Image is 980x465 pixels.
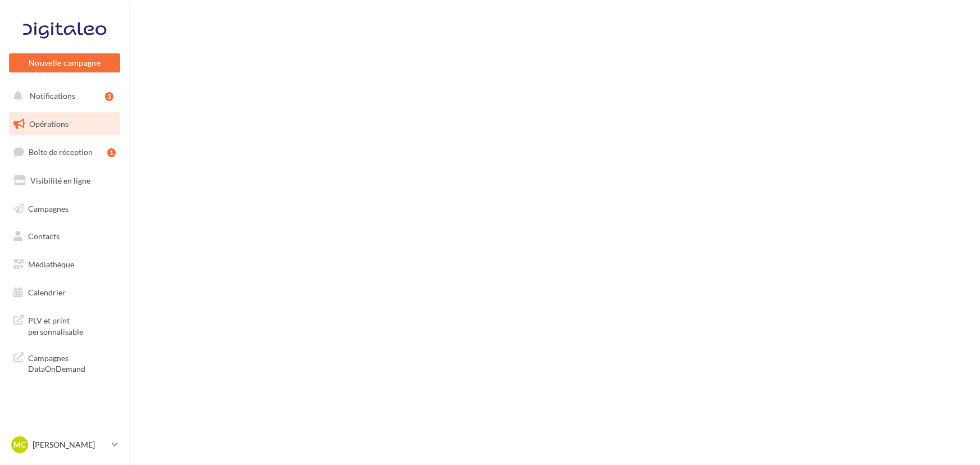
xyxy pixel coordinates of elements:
a: Boîte de réception1 [7,140,122,164]
span: Boîte de réception [29,147,93,157]
span: Médiathèque [28,259,74,269]
span: Notifications [30,91,75,101]
a: Visibilité en ligne [7,169,122,193]
a: Campagnes DataOnDemand [7,346,122,379]
div: 1 [107,148,116,157]
span: Contacts [28,231,60,241]
button: Notifications 3 [7,84,118,108]
span: Campagnes DataOnDemand [28,350,116,375]
span: MC [13,439,26,450]
button: Nouvelle campagne [9,53,120,72]
a: PLV et print personnalisable [7,308,122,341]
a: Campagnes [7,197,122,221]
div: 3 [105,92,113,101]
p: [PERSON_NAME] [33,439,107,450]
span: Campagnes [28,203,69,213]
a: MC [PERSON_NAME] [9,434,120,455]
span: PLV et print personnalisable [28,313,116,337]
a: Opérations [7,112,122,136]
span: Visibilité en ligne [30,176,90,185]
a: Médiathèque [7,253,122,276]
span: Calendrier [28,288,66,297]
a: Contacts [7,225,122,248]
span: Opérations [29,119,69,129]
a: Calendrier [7,281,122,304]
